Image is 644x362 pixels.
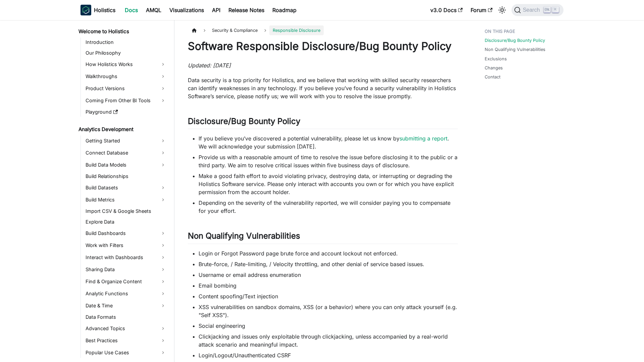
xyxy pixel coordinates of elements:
a: Visualizations [165,5,208,15]
h2: Disclosure/Bug Bounty Policy [188,116,458,129]
a: Build Datasets [84,182,168,193]
a: Coming From Other BI Tools [84,95,168,106]
a: Build Dashboards [84,228,168,239]
a: Build Data Models [84,160,168,170]
a: Interact with Dashboards [84,252,168,263]
a: Non Qualifying Vulnerabilities [485,46,545,53]
a: Data Formats [84,312,168,322]
a: Home page [188,25,201,35]
a: Docs [121,5,142,15]
a: Contact [485,74,500,80]
h1: Software Responsible Disclosure/Bug Bounty Policy [188,40,458,53]
a: Forum [467,5,496,15]
li: XSS vulnerabilities on sandbox domains, XSS (or a behavior) where you can only attack yourself (e... [199,303,458,319]
p: Data security is a top priority for Holistics, and we believe that working with skilled security ... [188,76,458,100]
a: Disclosure/Bug Bounty Policy [485,37,545,44]
li: Email bombing [199,282,458,290]
a: AMQL [142,5,165,15]
a: Build Metrics [84,194,168,205]
a: Explore Data [84,217,168,227]
a: Changes [485,65,503,71]
a: v3.0 Docs [426,5,467,15]
a: Welcome to Holistics [76,27,168,36]
li: Social engineering [199,322,458,330]
h2: Non Qualifying Vulnerabilities [188,231,458,244]
a: Release Notes [224,5,268,15]
li: Content spoofing/Text injection [199,292,458,300]
a: Build Relationships [84,172,168,181]
b: Holistics [94,6,115,14]
a: Popular Use Cases [84,347,168,358]
a: Date & Time [84,300,168,311]
a: Connect Database [84,147,168,158]
a: Advanced Topics [84,323,168,334]
nav: Docs sidebar [74,20,174,362]
img: Holistics [80,5,91,15]
li: Login/Logout/Unauthenticated CSRF [199,351,458,359]
button: Switch between dark and light mode (currently light mode) [497,5,507,15]
span: Security & Compliance [209,25,261,35]
li: Login or Forgot Password page brute force and account lockout not enforced. [199,249,458,257]
li: Make a good faith effort to avoid violating privacy, destroying data, or interrupting or degradin... [199,172,458,196]
a: Our Philosophy [84,48,168,58]
a: Roadmap [268,5,301,15]
span: Responsible Disclosure [269,25,324,35]
em: Updated: [DATE] [188,62,231,69]
a: API [208,5,224,15]
nav: Breadcrumbs [188,25,458,35]
kbd: K [552,7,559,13]
a: Find & Organize Content [84,276,168,287]
a: Analytics Development [76,125,168,134]
a: Import CSV & Google Sheets [84,206,168,216]
li: Clickjacking and issues only exploitable through clickjacking, unless accompanied by a real-world... [199,333,458,349]
a: How Holistics Works [84,59,168,70]
li: If you believe you’ve discovered a potential vulnerability, please let us know by . We will ackno... [199,134,458,150]
a: Product Versions [84,83,168,94]
a: Sharing Data [84,264,168,275]
a: Playground [84,107,168,117]
li: Depending on the severity of the vulnerability reported, we will consider paying you to compensat... [199,199,458,215]
a: submitting a report [399,135,447,142]
a: Exclusions [485,56,507,62]
span: Search [521,7,544,13]
li: Brute-force, / Rate-limiting, / Velocity throttling, and other denial of service based issues. [199,260,458,268]
a: Analytic Functions [84,288,168,299]
a: Introduction [84,38,168,47]
li: Provide us with a reasonable amount of time to resolve the issue before disclosing it to the publ... [199,153,458,169]
button: Search (Ctrl+K) [512,4,563,16]
a: Walkthroughs [84,71,168,82]
a: Getting Started [84,135,168,146]
li: Username or email address enumeration [199,271,458,279]
a: Work with Filters [84,240,168,251]
a: HolisticsHolistics [80,5,115,15]
a: Best Practices [84,335,168,346]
